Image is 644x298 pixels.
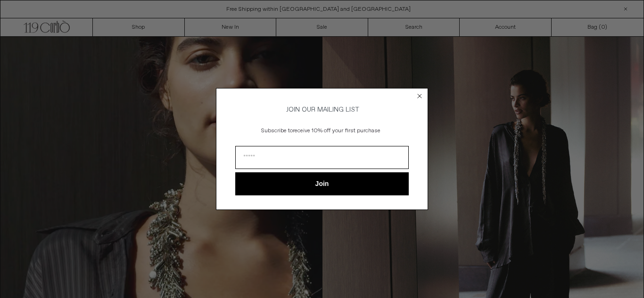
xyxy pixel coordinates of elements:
button: Close dialog [415,91,424,101]
span: receive 10% off your first purchase [293,127,380,135]
span: Subscribe to [261,127,293,135]
button: Join [235,172,409,195]
input: Email [235,146,409,169]
span: JOIN OUR MAILING LIST [285,105,359,114]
